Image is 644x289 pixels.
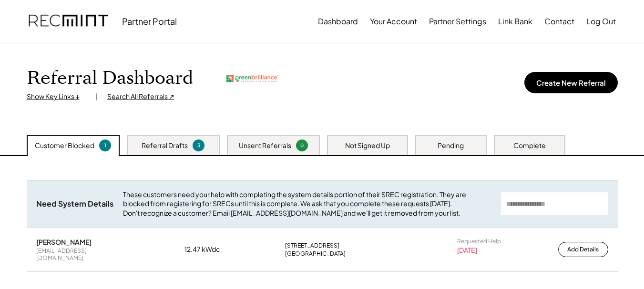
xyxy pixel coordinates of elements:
[297,142,307,149] div: 0
[194,142,203,149] div: 3
[27,67,193,90] h1: Referral Dashboard
[429,12,486,31] button: Partner Settings
[285,242,339,249] div: [STREET_ADDRESS]
[36,247,132,262] div: [EMAIL_ADDRESS][DOMAIN_NAME]
[107,92,174,101] div: Search All Referrals ↗
[457,246,477,255] div: [DATE]
[438,141,464,150] div: Pending
[239,141,291,150] div: Unsent Referrals
[586,12,616,31] button: Log Out
[285,250,346,258] div: [GEOGRAPHIC_DATA]
[457,238,501,245] div: Requested Help
[524,72,618,93] button: Create New Referral
[345,141,390,150] div: Not Signed Up
[513,141,546,150] div: Complete
[123,190,491,218] div: These customers need your help with completing the system details portion of their SREC registrat...
[318,12,358,31] button: Dashboard
[498,12,532,31] button: Link Bank
[27,92,86,101] div: Show Key Links ↓
[184,245,232,254] div: 12.47 kWdc
[370,12,417,31] button: Your Account
[101,142,110,149] div: 1
[226,75,279,82] img: greenbrilliance.png
[36,238,92,246] div: [PERSON_NAME]
[96,92,98,101] div: |
[29,5,108,38] img: recmint-logotype%403x.png
[35,141,94,150] div: Customer Blocked
[558,242,608,257] button: Add Details
[122,16,177,27] div: Partner Portal
[142,141,188,150] div: Referral Drafts
[544,12,574,31] button: Contact
[36,199,113,209] div: Need System Details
